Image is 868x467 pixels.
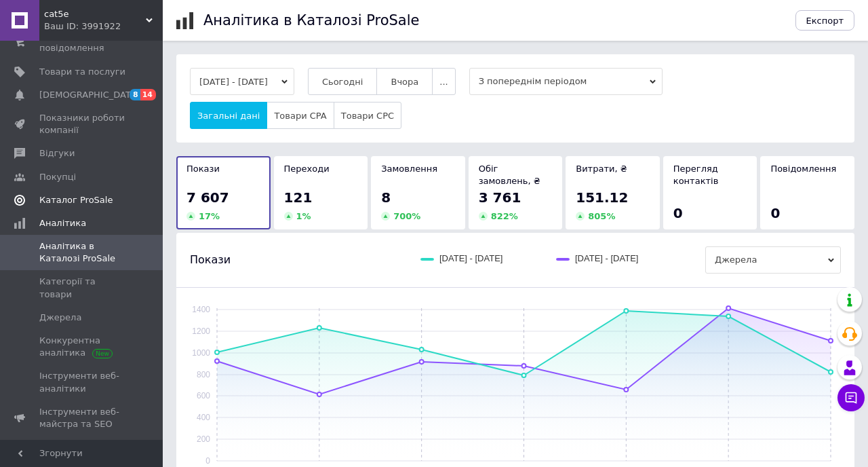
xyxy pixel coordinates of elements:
span: Категорії та товари [39,276,125,300]
span: Інструменти веб-аналітики [39,370,125,394]
span: 0 [770,205,780,221]
span: Сьогодні [322,77,363,87]
span: 17 % [199,211,220,221]
span: 1 % [296,211,311,221]
button: ... [432,68,455,95]
text: 600 [197,391,210,400]
span: Вчора [391,77,418,87]
span: 822 % [491,211,518,221]
span: Замовлення та повідомлення [39,30,125,54]
span: 805 % [588,211,615,221]
span: 14 [140,89,156,100]
span: ... [439,77,448,87]
span: Покупці [39,171,76,183]
span: Покази [186,164,220,174]
span: 8 [381,189,391,206]
span: 3 761 [479,189,521,206]
span: 8 [130,89,140,100]
span: Повідомлення [770,164,836,174]
span: Витрати, ₴ [576,164,627,174]
span: Замовлення [381,164,437,174]
button: Експорт [795,10,855,31]
span: Обіг замовлень, ₴ [479,164,540,186]
span: Товари CPA [274,111,326,121]
span: 700 % [393,211,420,221]
span: 0 [673,205,683,221]
span: Джерела [39,312,81,324]
span: Товари CPC [341,111,394,121]
span: cat5e [44,8,146,20]
span: Аналітика в Каталозі ProSale [39,240,125,265]
text: 1400 [192,305,210,314]
span: Товари та послуги [39,66,125,78]
button: Товари CPC [334,102,401,129]
span: 151.12 [576,189,628,206]
text: 1200 [192,326,210,336]
button: [DATE] - [DATE] [190,68,294,95]
span: Експорт [806,16,844,26]
span: Переходи [284,164,330,174]
button: Товари CPA [267,102,334,129]
span: Інструменти веб-майстра та SEO [39,406,125,430]
text: 1000 [192,348,210,358]
text: 800 [197,370,210,379]
button: Вчора [376,68,433,95]
span: З попереднім періодом [469,68,663,95]
span: Аналітика [39,217,86,229]
span: Загальні дані [197,111,260,121]
text: 200 [197,434,210,444]
span: 121 [284,189,313,206]
span: Покази [190,253,231,267]
span: Джерела [705,246,841,274]
button: Загальні дані [190,102,267,129]
span: Відгуки [39,147,75,160]
button: Чат з покупцем [837,384,865,411]
span: [DEMOGRAPHIC_DATA] [39,89,140,101]
span: Каталог ProSale [39,194,113,206]
span: 7 607 [186,189,229,206]
span: Перегляд контактів [673,164,719,186]
div: Ваш ID: 3991922 [44,20,163,33]
button: Сьогодні [308,68,378,95]
span: Показники роботи компанії [39,112,125,136]
h1: Аналітика в Каталозі ProSale [203,12,419,29]
text: 0 [205,456,210,466]
text: 400 [197,413,210,422]
span: Конкурентна аналітика [39,335,125,359]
